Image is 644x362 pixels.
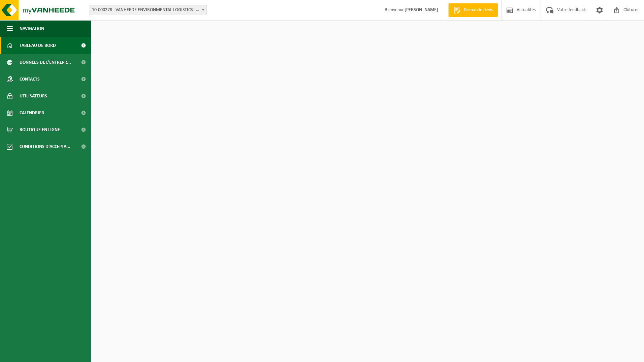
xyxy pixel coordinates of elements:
span: Données de l'entrepr... [20,54,71,71]
iframe: chat widget [3,347,112,362]
span: Tableau de bord [20,37,56,54]
span: Utilisateurs [20,88,47,104]
span: 10-000278 - VANHEEDE ENVIRONMENTAL LOGISTICS - QUEVY - QUÉVY-LE-GRAND [89,5,206,15]
span: Contacts [20,71,40,88]
strong: [PERSON_NAME] [405,7,438,12]
span: Navigation [20,20,44,37]
span: Conditions d'accepta... [20,138,70,155]
span: Boutique en ligne [20,121,60,138]
a: Demande devis [448,3,498,17]
span: Demande devis [462,7,494,13]
span: 10-000278 - VANHEEDE ENVIRONMENTAL LOGISTICS - QUEVY - QUÉVY-LE-GRAND [89,5,207,15]
span: Calendrier [20,104,44,121]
